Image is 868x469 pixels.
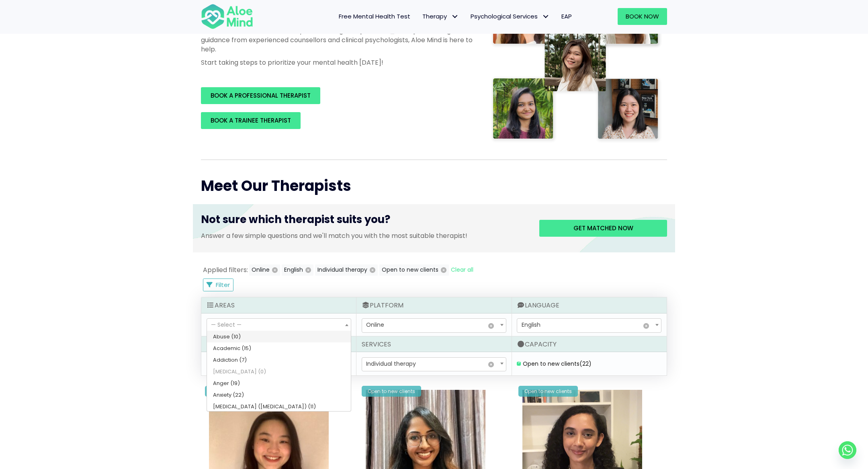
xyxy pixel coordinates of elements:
[216,281,230,289] span: Filter
[555,8,578,25] a: EAP
[523,360,592,368] label: Open to new clients
[201,16,474,54] p: Discover professional therapy and counselling services tailored to support your mental health nee...
[211,321,242,329] span: — Select —
[211,91,311,100] span: BOOK A PROFESSIONAL THERAPIST
[201,58,474,67] p: Start taking steps to prioritize your mental health [DATE]!
[207,377,351,389] li: Anger (19)
[379,264,449,276] button: Open to new clients
[422,12,459,20] span: Therapy
[573,224,633,232] span: Get matched now
[201,336,356,352] div: Therapist Type
[201,297,356,313] div: Areas
[362,386,421,397] div: Open to new clients
[517,318,661,333] span: English
[362,357,506,372] span: Individual therapy
[517,319,661,332] span: English
[512,336,667,352] div: Capacity
[366,360,416,368] span: Individual therapy
[356,297,511,313] div: Platform
[450,264,474,276] button: Clear all
[207,401,351,412] li: [MEDICAL_DATA] ([MEDICAL_DATA]) (11)
[201,3,253,30] img: Aloe mind Logo
[518,386,578,397] div: Open to new clients
[366,321,384,329] span: Online
[362,318,506,333] span: Online
[249,264,280,276] button: Online
[449,11,461,23] span: Therapy: submenu
[282,264,313,276] button: English
[333,8,416,25] a: Free Mental Health Test
[205,386,264,397] div: Open to new clients
[201,176,351,196] span: Meet Our Therapists
[362,319,506,332] span: Online
[339,12,410,20] span: Free Mental Health Test
[207,389,351,401] li: Anxiety (22)
[207,366,351,377] li: [MEDICAL_DATA] (0)
[465,8,555,25] a: Psychological ServicesPsychological Services: submenu
[211,116,291,125] span: BOOK A TRAINEE THERAPIST
[201,87,320,104] a: BOOK A PROFESSIONAL THERAPIST
[362,358,506,371] span: Individual therapy
[626,12,659,20] span: Book Now
[416,8,465,25] a: TherapyTherapy: submenu
[315,264,378,276] button: Individual therapy
[207,331,351,342] li: Abuse (10)
[618,8,667,25] a: Book Now
[839,441,856,459] a: Whatsapp
[539,220,667,237] a: Get matched now
[522,321,540,329] span: English
[356,336,511,352] div: Services
[207,342,351,354] li: Academic (15)
[203,279,233,291] button: Filter Listings
[512,297,667,313] div: Language
[201,112,301,129] a: BOOK A TRAINEE THERAPIST
[264,8,578,25] nav: Menu
[579,360,592,368] span: (22)
[201,212,527,231] h3: Not sure which therapist suits you?
[203,265,248,274] span: Applied filters:
[207,354,351,366] li: Addiction (7)
[471,12,549,20] span: Psychological Services
[540,11,551,23] span: Psychological Services: submenu
[561,12,572,20] span: EAP
[201,231,527,240] p: Answer a few simple questions and we'll match you with the most suitable therapist!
